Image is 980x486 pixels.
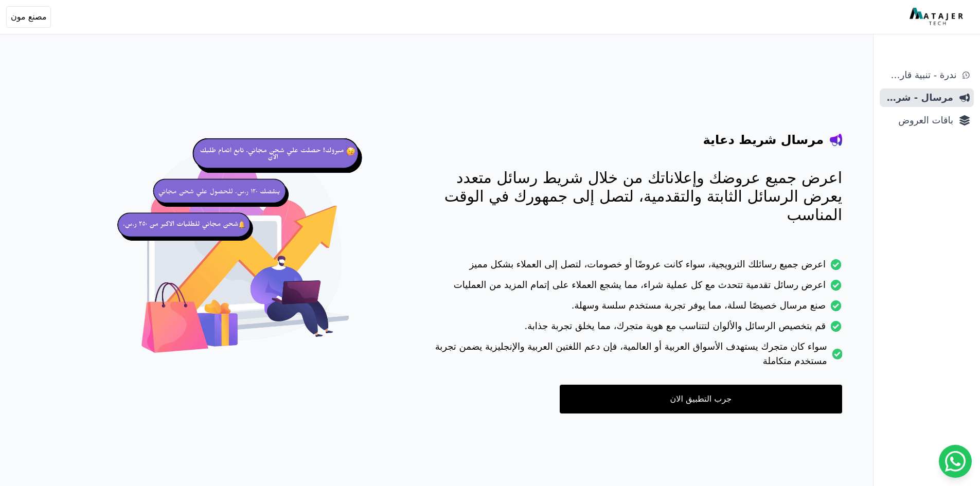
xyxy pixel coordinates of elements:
li: صنع مرسال خصيصًا لسلة، مما يوفر تجربة مستخدم سلسة وسهلة. [418,298,842,319]
li: اعرض رسائل تقدمية تتحدث مع كل عملية شراء، مما يشجع العملاء على إتمام المزيد من العمليات [418,278,842,298]
a: جرب التطبيق الان [560,385,842,413]
p: اعرض جميع عروضك وإعلاناتك من خلال شريط رسائل متعدد يعرض الرسائل الثابتة والتقدمية، لتصل إلى جمهور... [418,169,842,224]
span: مرسال - شريط دعاية [884,91,953,105]
li: قم بتخصيص الرسائل والألوان لتتناسب مع هوية متجرك، مما يخلق تجربة جذابة. [418,319,842,339]
li: اعرض جميع رسائلك الترويجية، سواء كانت عروضًا أو خصومات، لتصل إلى العملاء بشكل مميز [418,257,842,278]
span: باقات العروض [884,113,953,128]
img: MatajerTech Logo [910,8,966,26]
button: مصنع مون [6,6,51,28]
img: hero [114,123,377,387]
span: ندرة - تنبية قارب علي النفاذ [884,68,956,82]
span: مصنع مون [11,11,46,23]
h4: مرسال شريط دعاية [703,132,824,148]
li: سواء كان متجرك يستهدف الأسواق العربية أو العالمية، فإن دعم اللغتين العربية والإنجليزية يضمن تجربة... [418,339,842,374]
